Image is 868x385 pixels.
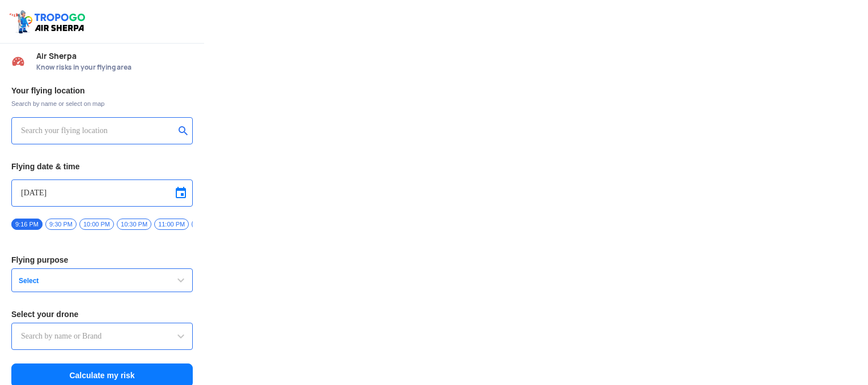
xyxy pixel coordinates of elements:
h3: Flying purpose [11,256,193,264]
span: 9:30 PM [45,219,77,230]
span: Search by name or select on map [11,99,193,108]
span: Know risks in your flying area [36,63,193,72]
input: Search by name or Brand [21,330,183,343]
img: Risk Scores [11,54,25,68]
button: Select [11,268,193,292]
span: 11:30 PM [192,219,226,230]
h3: Select your drone [11,310,193,318]
input: Select Date [21,186,183,200]
span: 11:00 PM [154,219,189,230]
span: 10:30 PM [117,219,151,230]
h3: Your flying location [11,87,193,95]
span: Select [14,276,156,285]
span: 9:16 PM [11,219,43,230]
span: 10:00 PM [79,219,114,230]
h3: Flying date & time [11,162,193,170]
input: Search your flying location [21,124,175,138]
span: Air Sherpa [36,52,193,61]
img: ic_tgdronemaps.svg [9,8,89,35]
